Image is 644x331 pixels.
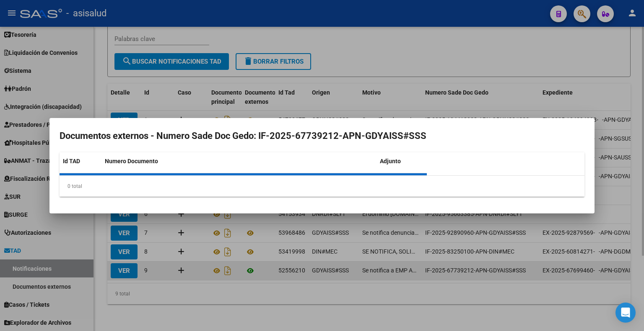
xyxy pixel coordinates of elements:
span: Id TAD [63,158,80,164]
datatable-header-cell: Numero Documento [101,152,377,170]
h2: Documentos externos - Numero Sade Doc Gedo: IF-2025-67739212-APN-GDYAISS#SSS [60,128,584,144]
datatable-header-cell: Adjunto [377,152,427,170]
div: 0 total [60,176,584,197]
span: Adjunto [380,158,401,164]
span: Numero Documento [105,158,158,164]
datatable-header-cell: Id TAD [60,152,101,170]
div: Open Intercom Messenger [615,303,636,323]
